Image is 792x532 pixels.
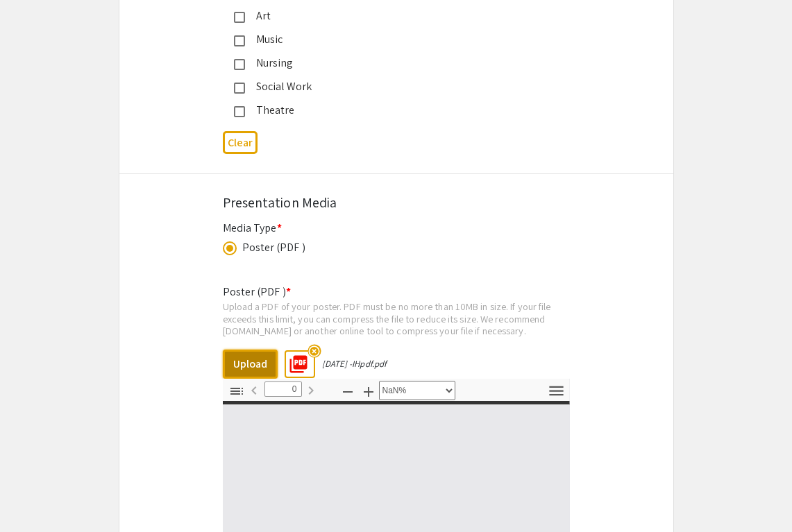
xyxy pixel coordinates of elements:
[223,221,282,235] mat-label: Media Type
[223,131,258,154] button: Clear
[10,470,59,522] iframe: Chat
[245,8,537,24] div: Art
[245,31,537,48] div: Music
[379,381,455,400] select: Zoom
[357,381,380,401] button: Zoom In
[223,284,291,299] mat-label: Poster (PDF )
[336,381,360,401] button: Zoom Out
[223,192,570,213] div: Presentation Media
[245,102,537,119] div: Theatre
[242,379,266,400] button: Previous Page
[264,381,302,397] input: Page
[545,381,568,401] button: Tools
[299,379,323,400] button: Next Page
[245,78,537,95] div: Social Work
[284,350,305,370] mat-icon: picture_as_pdf
[223,350,278,379] button: Upload
[245,55,537,71] div: Nursing
[242,239,305,256] div: Poster (PDF )
[225,381,248,401] button: Toggle Sidebar
[223,300,570,337] div: Upload a PDF of your poster. PDF must be no more than 10MB in size. If your file exceeds this lim...
[307,344,321,357] mat-icon: highlight_off
[322,358,387,370] div: [DATE] -IHpdf.pdf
